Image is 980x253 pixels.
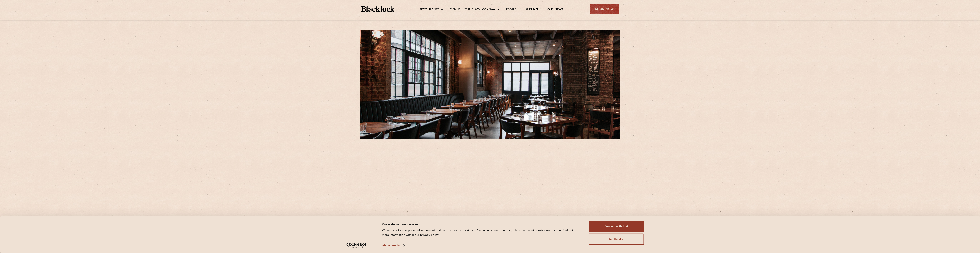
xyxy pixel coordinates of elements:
div: We use cookies to personalise content and improve your experience. You're welcome to manage how a... [382,228,580,237]
a: The Blacklock Way [465,8,495,12]
a: Restaurants [419,8,439,12]
div: Book Now [590,4,619,14]
a: Show details [382,243,404,248]
img: BL_Textured_Logo-footer-cropped.svg [361,6,395,12]
button: No thanks [589,234,644,245]
a: Usercentrics Cookiebot - opens in a new window [340,243,373,248]
a: Gifting [526,8,538,12]
button: I'm cool with that [589,221,644,232]
a: Menus [450,8,460,12]
div: Our website uses cookies [382,222,580,226]
a: Our News [547,8,563,12]
a: People [506,8,516,12]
